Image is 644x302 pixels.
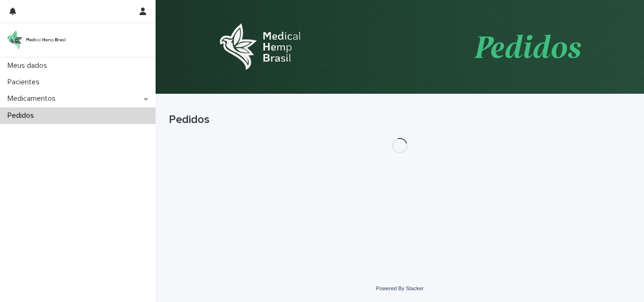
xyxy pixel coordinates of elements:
[4,111,41,120] p: Pedidos
[4,78,47,87] p: Pacientes
[8,31,66,49] img: 4UqDjhnrSSm1yqNhTQ7x
[4,94,63,103] p: Medicamentos
[4,61,55,70] p: Meus dados
[376,286,423,291] a: Powered By Stacker
[169,113,631,127] h1: Pedidos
